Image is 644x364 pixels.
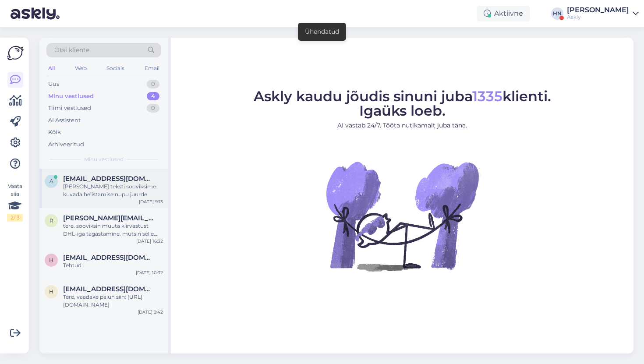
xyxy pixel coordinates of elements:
[48,128,61,137] div: Kõik
[84,155,124,163] span: Minu vestlused
[63,183,163,198] div: [PERSON_NAME] teksti sooviksime kuvada helistamise nupu juurde
[54,46,89,55] span: Otsi kliente
[138,309,163,315] div: [DATE] 9:42
[305,27,339,36] div: Ühendatud
[136,238,163,244] div: [DATE] 16:32
[73,63,88,74] div: Web
[48,92,94,101] div: Minu vestlused
[139,198,163,205] div: [DATE] 9:13
[254,88,551,119] span: Askly kaudu jõudis sinuni juba klienti. Igaüks loeb.
[49,257,53,263] span: h
[477,6,530,21] div: Aktiivne
[567,7,639,21] a: [PERSON_NAME]Askly
[567,14,629,21] div: Askly
[105,63,126,74] div: Socials
[46,63,57,74] div: All
[63,222,163,238] div: tere. sooviksin muuta kiirvastust DHL-iga tagastamine. mutsin selle omast arust ära, aga [PERSON_...
[48,80,59,88] div: Uus
[50,178,53,184] span: a
[7,45,24,61] img: Askly Logo
[49,288,53,295] span: h
[48,104,91,113] div: Tiimi vestlused
[50,217,53,224] span: r
[63,262,163,269] div: Tehtud
[63,254,154,262] span: harri@atto.ee
[63,175,154,183] span: asd@asd.ee
[254,121,551,130] p: AI vastab 24/7. Tööta nutikamalt juba täna.
[63,214,154,222] span: reene@tupsunupsu.ee
[63,285,154,293] span: hans@askly.me
[567,7,629,14] div: [PERSON_NAME]
[147,92,159,101] div: 4
[472,88,502,105] span: 1335
[147,80,159,88] div: 0
[48,140,84,149] div: Arhiveeritud
[7,214,23,222] div: 2 / 3
[63,293,163,309] div: Tere, vaadake palun siin: [URL][DOMAIN_NAME]
[147,104,159,113] div: 0
[7,182,23,222] div: Vaata siia
[143,63,161,74] div: Email
[323,137,481,295] img: No Chat active
[136,269,163,276] div: [DATE] 10:32
[551,7,563,20] div: HN
[48,116,81,125] div: AI Assistent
